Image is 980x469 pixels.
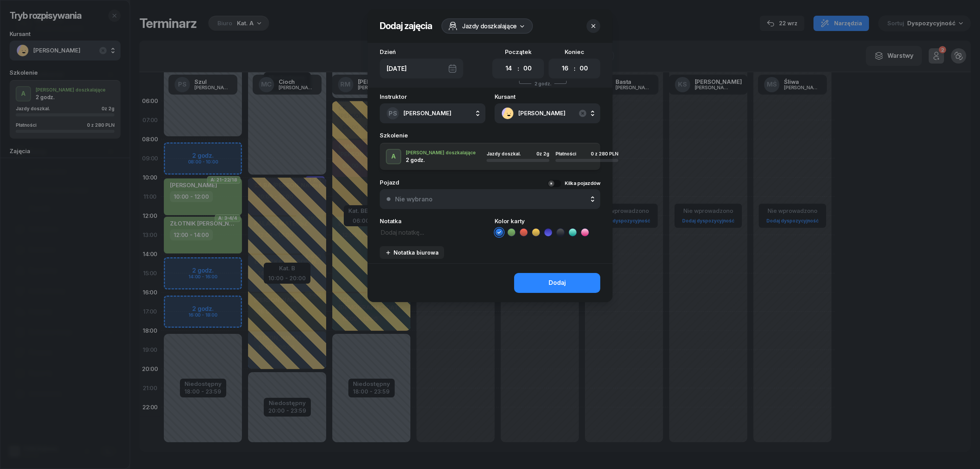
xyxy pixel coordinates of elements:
[547,180,600,187] button: Kilka pojazdów
[380,189,600,209] button: Nie wybrano
[380,143,600,170] button: A[PERSON_NAME] doszkalające2 godz.Jazdy doszkal.0z 2gPłatności0 z 280 PLN
[403,109,451,117] span: [PERSON_NAME]
[565,180,600,187] div: Kilka pojazdów
[380,20,432,32] h2: Dodaj zajęcia
[487,151,521,157] span: Jazdy doszkal.
[514,273,600,293] button: Dodaj
[462,21,517,31] span: Jazdy doszkalające
[555,151,581,156] div: Płatności
[549,278,566,288] div: Dodaj
[395,196,433,202] div: Nie wybrano
[518,108,593,118] span: [PERSON_NAME]
[380,103,485,123] button: PS[PERSON_NAME]
[389,110,397,117] span: PS
[518,64,519,73] div: :
[536,151,549,156] div: 0 z 2g
[591,151,618,156] div: 0 z 280 PLN
[380,246,444,259] button: Notatka biurowa
[574,64,575,73] div: :
[385,249,439,256] div: Notatka biurowa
